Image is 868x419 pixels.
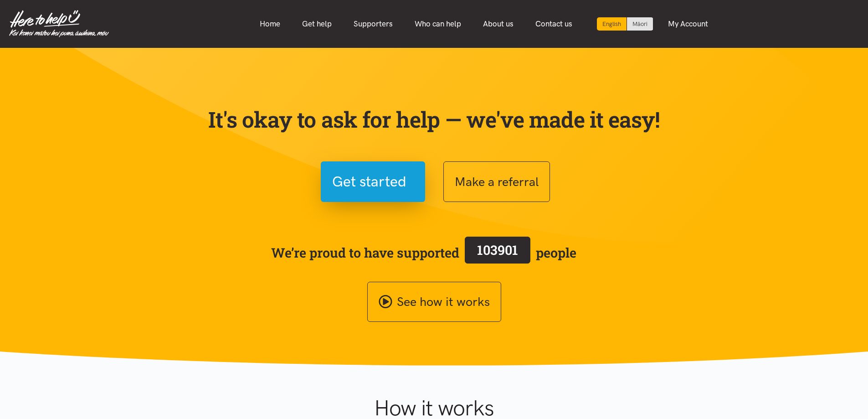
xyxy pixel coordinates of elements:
a: Supporters [343,14,404,34]
img: Home [9,10,109,37]
p: It's okay to ask for help — we've made it easy! [206,106,662,133]
a: Get help [291,14,343,34]
a: Switch to Te Reo Māori [627,17,653,31]
div: Language toggle [597,17,653,31]
a: See how it works [367,282,501,322]
a: Contact us [524,14,583,34]
span: Get started [332,170,406,193]
button: Get started [321,161,425,202]
a: 103901 [459,235,536,270]
span: 103901 [477,241,518,259]
button: Make a referral [443,161,550,202]
span: We’re proud to have supported people [271,235,576,270]
a: About us [472,14,524,34]
div: Current language [597,17,627,31]
a: My Account [657,14,719,34]
a: Home [249,14,291,34]
a: Who can help [404,14,472,34]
